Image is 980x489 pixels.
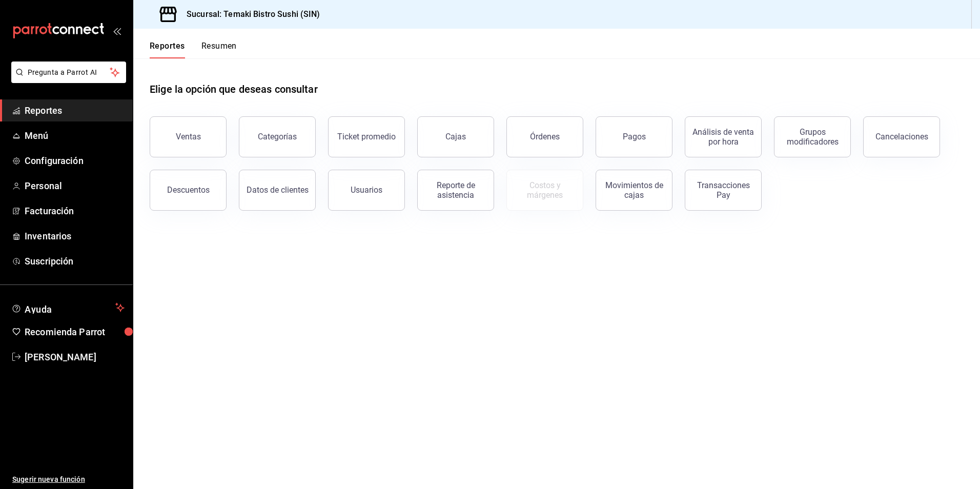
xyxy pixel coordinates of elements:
[25,179,125,193] span: Personal
[691,180,755,200] div: Transacciones Pay
[351,185,382,195] div: Usuarios
[685,116,762,157] button: Análisis de venta por hora
[28,67,110,78] span: Pregunta a Parrot AI
[150,81,318,97] h1: Elige la opción que deseas consultar
[25,129,125,142] span: Menú
[150,41,237,58] div: navigation tabs
[167,185,210,195] div: Descuentos
[685,170,762,211] button: Transacciones Pay
[247,185,309,195] div: Datos de clientes
[863,116,940,157] button: Cancelaciones
[239,116,316,157] button: Categorías
[506,170,583,211] button: Contrata inventarios para ver este reporte
[12,474,125,485] span: Sugerir nueva función
[513,180,577,200] div: Costos y márgenes
[623,132,646,141] div: Pagos
[25,104,125,117] span: Reportes
[150,116,227,157] button: Ventas
[25,229,125,243] span: Inventarios
[875,132,928,141] div: Cancelaciones
[201,41,237,58] button: Resumen
[113,27,121,35] button: open_drawer_menu
[150,41,185,58] button: Reportes
[25,204,125,218] span: Facturación
[25,350,125,364] span: [PERSON_NAME]
[424,180,487,200] div: Reporte de asistencia
[417,170,494,211] button: Reporte de asistencia
[150,170,227,211] button: Descuentos
[25,254,125,268] span: Suscripción
[25,154,125,168] span: Configuración
[178,8,320,21] h3: Sucursal: Temaki Bistro Sushi (SIN)
[774,116,851,157] button: Grupos modificadores
[7,74,126,85] a: Pregunta a Parrot AI
[445,132,466,141] div: Cajas
[328,116,405,157] button: Ticket promedio
[258,132,297,141] div: Categorías
[596,170,672,211] button: Movimientos de cajas
[781,127,844,147] div: Grupos modificadores
[602,180,666,200] div: Movimientos de cajas
[417,116,494,157] button: Cajas
[530,132,560,141] div: Órdenes
[506,116,583,157] button: Órdenes
[239,170,316,211] button: Datos de clientes
[596,116,672,157] button: Pagos
[11,62,126,83] button: Pregunta a Parrot AI
[691,127,755,147] div: Análisis de venta por hora
[328,170,405,211] button: Usuarios
[25,325,125,339] span: Recomienda Parrot
[337,132,396,141] div: Ticket promedio
[25,301,111,314] span: Ayuda
[176,132,201,141] div: Ventas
